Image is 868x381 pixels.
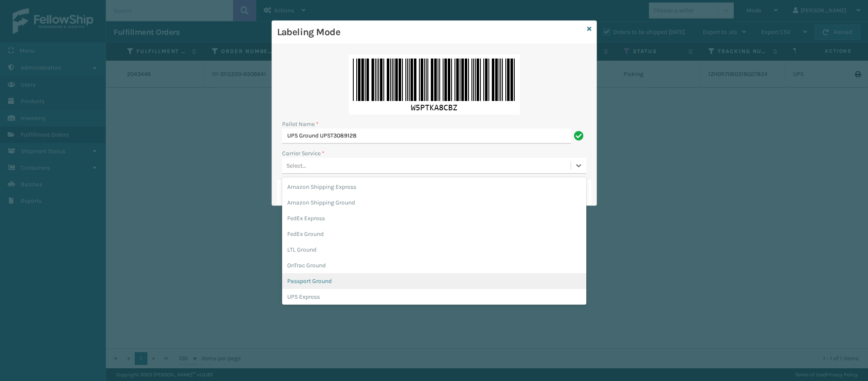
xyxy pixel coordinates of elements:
div: Amazon Shipping Ground [282,195,586,210]
label: Pallet Name [282,120,319,129]
div: Select... [286,161,306,170]
div: OnTrac Ground [282,258,586,273]
div: FedEx Express [282,210,586,226]
div: LTL Ground [282,242,586,258]
img: A6dVwdqBrLOQAAAAAElFTkSuQmCC [349,54,520,115]
label: Carrier Service [282,149,324,158]
div: FedEx Ground [282,226,586,242]
div: Passport Ground [282,273,586,289]
div: Amazon Shipping Express [282,179,586,195]
h3: Labeling Mode [277,26,584,39]
div: UPS Express [282,289,586,305]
